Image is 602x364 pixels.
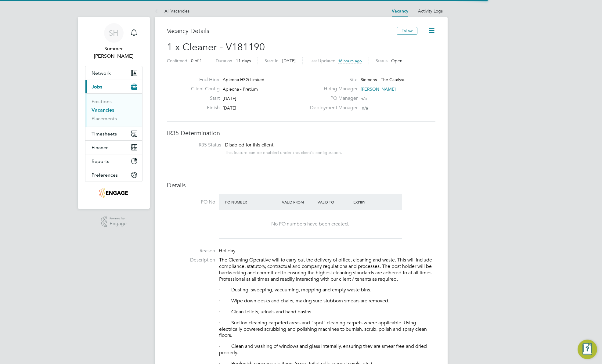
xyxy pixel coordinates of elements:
[225,148,342,155] div: This feature can be enabled under this client's configuration.
[101,216,127,228] a: Powered byEngage
[92,99,112,104] a: Positions
[265,58,279,63] label: Start In
[186,95,220,102] label: Start
[92,172,118,178] span: Preferences
[167,248,215,254] label: Reason
[155,8,189,14] a: All Vacancies
[338,58,362,63] span: 16 hours ago
[224,196,281,207] div: PO Number
[78,17,150,209] nav: Main navigation
[361,86,396,92] span: [PERSON_NAME]
[306,86,358,92] label: Hiring Manager
[361,77,405,82] span: Siemens - The Catalyst
[418,8,443,14] a: Activity Logs
[225,142,275,148] span: Disabled for this client.
[92,70,111,76] span: Network
[85,80,142,93] button: Jobs
[223,77,265,82] span: Apleona HSG Limited
[167,257,215,263] label: Description
[85,23,142,60] a: SHSummer [PERSON_NAME]
[316,196,352,207] div: Valid To
[92,107,114,113] a: Vacancies
[92,158,109,164] span: Reports
[306,77,358,83] label: Site
[216,58,232,63] label: Duration
[167,129,435,137] h3: IR35 Determination
[92,116,117,121] a: Placements
[85,127,142,140] button: Timesheets
[92,131,117,137] span: Timesheets
[223,86,258,92] span: Apleona - Pretium
[167,27,397,35] h3: Vacancy Details
[99,188,128,198] img: romaxrecruitment-logo-retina.png
[578,340,597,359] button: Engage Resource Center
[85,93,142,127] div: Jobs
[280,196,316,207] div: Valid From
[306,95,358,102] label: PO Manager
[223,105,236,111] span: [DATE]
[362,105,368,111] span: n/a
[186,77,220,83] label: End Hirer
[110,216,127,221] span: Powered by
[376,58,388,63] label: Status
[236,58,251,63] span: 11 days
[392,9,408,14] a: Vacancy
[92,145,109,150] span: Finance
[173,142,221,148] label: IR35 Status
[85,141,142,154] button: Finance
[282,58,296,63] span: [DATE]
[92,84,102,90] span: Jobs
[85,168,142,182] button: Preferences
[186,105,220,111] label: Finish
[167,41,265,53] span: 1 x Cleaner - V181190
[223,96,236,101] span: [DATE]
[191,58,202,63] span: 0 of 1
[186,86,220,92] label: Client Config
[85,188,142,198] a: Go to home page
[109,29,118,37] span: SH
[306,105,358,111] label: Deployment Manager
[219,248,236,254] span: Holiday
[167,58,187,63] label: Confirmed
[167,181,435,189] h3: Details
[85,66,142,80] button: Network
[85,154,142,168] button: Reports
[167,199,215,205] label: PO No
[219,320,435,339] p: · Suction cleaning carpeted areas and “spot” cleaning carpets where applicable. Using electricall...
[110,221,127,226] span: Engage
[352,196,388,207] div: Expiry
[85,45,142,60] span: Summer Hadden
[397,27,417,35] button: Follow
[391,58,402,63] span: Open
[219,309,435,315] p: · Clean toilets, urinals and hand basins.
[309,58,336,63] label: Last Updated
[361,96,367,101] span: n/a
[225,221,396,227] div: No PO numbers have been created.
[219,343,435,356] p: · Clean and washing of windows and glass internally, ensuring they are smear free and dried prope...
[219,257,435,282] p: The Cleaning Operative will to carry out the delivery of office, cleaning and waste. This will in...
[219,287,435,293] p: · Dusting, sweeping, vacuuming, mopping and empty waste bins.
[219,298,435,304] p: · Wipe down desks and chairs, making sure stubborn smears are removed.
